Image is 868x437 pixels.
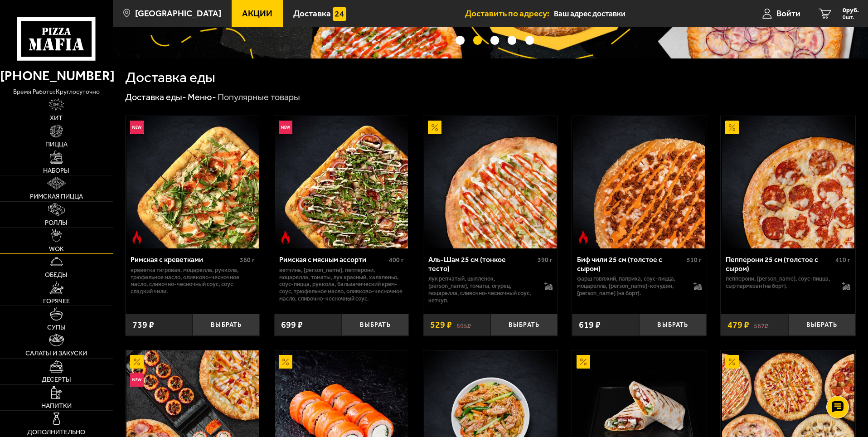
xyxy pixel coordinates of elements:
[125,70,215,85] h1: Доставка еды
[843,15,859,20] span: 0 шт.
[43,167,69,174] span: Наборы
[130,121,144,134] img: Новинка
[30,193,83,199] span: Римская пицца
[281,320,303,330] span: 699 ₽
[242,9,272,18] span: Акции
[45,141,68,147] span: Пицца
[722,116,854,248] img: Пепперони 25 см (толстое с сыром)
[726,255,833,272] div: Пепперони 25 см (толстое с сыром)
[843,7,859,14] span: 0 руб.
[279,355,292,369] img: Акционный
[577,231,590,244] img: Острое блюдо
[490,36,499,44] button: точки переключения
[727,320,749,330] span: 479 ₽
[275,116,407,248] img: Римская с мясным ассорти
[579,320,601,330] span: 619 ₽
[430,320,452,330] span: 529 ₽
[572,116,707,248] a: Острое блюдоБиф чили 25 см (толстое с сыром)
[125,92,186,102] a: Доставка еды-
[573,116,705,248] img: Биф чили 25 см (толстое с сыром)
[725,121,739,134] img: Акционный
[279,121,292,134] img: Новинка
[41,403,72,409] span: Напитки
[342,314,409,336] button: Выбрать
[130,231,144,244] img: Острое блюдо
[687,256,702,264] span: 510 г
[776,9,800,18] span: Войти
[45,219,68,226] span: Роллы
[725,355,739,369] img: Акционный
[639,314,706,336] button: Выбрать
[754,320,768,330] s: 567 ₽
[538,256,553,264] span: 390 г
[131,255,238,264] div: Римская с креветками
[130,373,144,387] img: Новинка
[788,314,855,336] button: Выбрать
[274,116,409,248] a: НовинкаОстрое блюдоРимская с мясным ассорти
[279,231,292,244] img: Острое блюдо
[42,376,71,383] span: Десерты
[726,275,833,290] p: пепперони, [PERSON_NAME], соус-пицца, сыр пармезан (на борт).
[135,9,221,18] span: [GEOGRAPHIC_DATA]
[389,256,404,264] span: 400 г
[293,9,331,18] span: Доставка
[428,121,441,134] img: Акционный
[577,275,684,297] p: фарш говяжий, паприка, соус-пицца, моцарелла, [PERSON_NAME]-кочудян, [PERSON_NAME] (на борт).
[424,116,557,248] img: Аль-Шам 25 см (тонкое тесто)
[456,36,464,44] button: точки переключения
[428,255,536,272] div: Аль-Шам 25 см (тонкое тесто)
[473,36,482,44] button: точки переключения
[25,350,87,356] span: Салаты и закуски
[333,7,346,21] img: 15daf4d41897b9f0e9f617042186c801.svg
[126,116,259,248] img: Римская с креветками
[218,92,300,103] div: Популярные товары
[47,324,66,330] span: Супы
[279,267,404,303] p: ветчина, [PERSON_NAME], пепперони, моцарелла, томаты, лук красный, халапеньо, соус-пицца, руккола...
[577,355,590,369] img: Акционный
[554,5,727,22] input: Ваш адрес доставки
[490,314,558,336] button: Выбрать
[577,255,684,272] div: Биф чили 25 см (толстое с сыром)
[525,36,534,44] button: точки переключения
[193,314,260,336] button: Выбрать
[456,320,471,330] s: 595 ₽
[50,115,63,121] span: Хит
[721,116,855,248] a: АкционныйПепперони 25 см (толстое с сыром)
[279,255,387,264] div: Римская с мясным ассорти
[126,116,260,248] a: НовинкаОстрое блюдоРимская с креветками
[130,355,144,369] img: Акционный
[49,246,64,252] span: WOK
[508,36,516,44] button: точки переключения
[428,275,536,304] p: лук репчатый, цыпленок, [PERSON_NAME], томаты, огурец, моцарелла, сливочно-чесночный соус, кетчуп.
[188,92,216,102] a: Меню-
[131,267,255,296] p: креветка тигровая, моцарелла, руккола, трюфельное масло, оливково-чесночное масло, сливочно-чесно...
[465,9,554,18] span: Доставить по адресу:
[43,298,70,304] span: Горячее
[423,116,558,248] a: АкционныйАль-Шам 25 см (тонкое тесто)
[240,256,255,264] span: 360 г
[132,320,154,330] span: 739 ₽
[835,256,850,264] span: 410 г
[27,429,85,435] span: Дополнительно
[45,272,68,278] span: Обеды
